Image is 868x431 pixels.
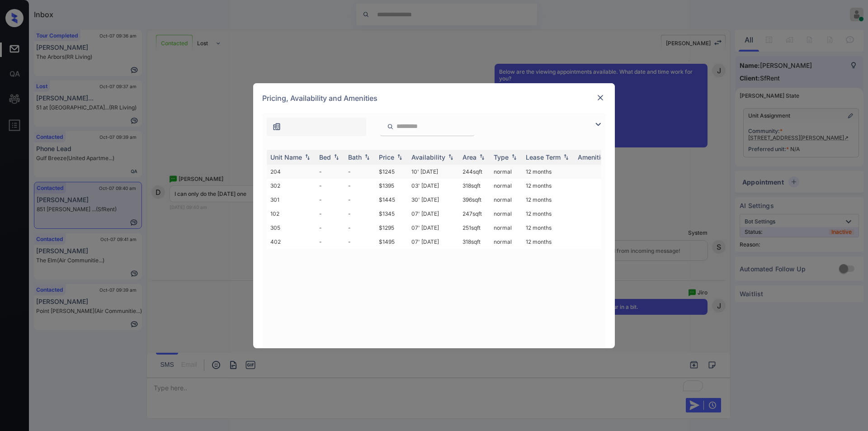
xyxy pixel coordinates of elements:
[522,179,574,193] td: 12 months
[459,221,490,235] td: 251 sqft
[316,165,344,179] td: -
[490,235,522,249] td: normal
[379,153,394,161] div: Price
[459,193,490,207] td: 396 sqft
[490,165,522,179] td: normal
[316,235,344,249] td: -
[363,154,372,160] img: sorting
[446,154,455,160] img: sorting
[344,165,375,179] td: -
[593,119,604,130] img: icon-zuma
[459,235,490,249] td: 318 sqft
[522,235,574,249] td: 12 months
[522,193,574,207] td: 12 months
[375,179,408,193] td: $1395
[344,221,375,235] td: -
[408,165,459,179] td: 10' [DATE]
[375,221,408,235] td: $1295
[522,221,574,235] td: 12 months
[303,154,312,160] img: sorting
[395,154,404,160] img: sorting
[526,153,561,161] div: Lease Term
[344,207,375,221] td: -
[578,153,608,161] div: Amenities
[408,207,459,221] td: 07' [DATE]
[494,153,509,161] div: Type
[344,179,375,193] td: -
[459,165,490,179] td: 244 sqft
[375,207,408,221] td: $1345
[411,153,445,161] div: Availability
[270,153,302,161] div: Unit Name
[375,235,408,249] td: $1495
[253,83,615,113] div: Pricing, Availability and Amenities
[561,154,571,160] img: sorting
[459,207,490,221] td: 247 sqft
[344,193,375,207] td: -
[490,179,522,193] td: normal
[348,153,362,161] div: Bath
[490,207,522,221] td: normal
[267,221,316,235] td: 305
[267,193,316,207] td: 301
[375,165,408,179] td: $1245
[462,153,476,161] div: Area
[272,122,281,131] img: icon-zuma
[509,154,519,160] img: sorting
[522,207,574,221] td: 12 months
[267,165,316,179] td: 204
[490,221,522,235] td: normal
[387,123,394,131] img: icon-zuma
[316,179,344,193] td: -
[316,193,344,207] td: -
[408,221,459,235] td: 07' [DATE]
[477,154,486,160] img: sorting
[332,154,341,160] img: sorting
[522,165,574,179] td: 12 months
[319,153,331,161] div: Bed
[267,235,316,249] td: 402
[316,221,344,235] td: -
[408,193,459,207] td: 30' [DATE]
[459,179,490,193] td: 318 sqft
[316,207,344,221] td: -
[490,193,522,207] td: normal
[267,179,316,193] td: 302
[408,235,459,249] td: 07' [DATE]
[408,179,459,193] td: 03' [DATE]
[344,235,375,249] td: -
[375,193,408,207] td: $1445
[267,207,316,221] td: 102
[596,93,605,102] img: close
